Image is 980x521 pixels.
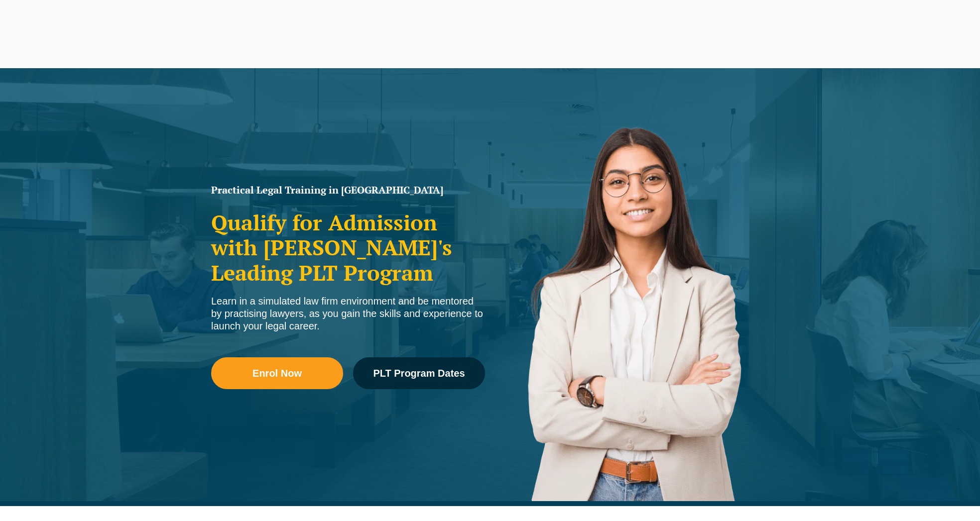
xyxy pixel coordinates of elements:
div: Learn in a simulated law firm environment and be mentored by practising lawyers, as you gain the ... [211,295,485,332]
a: PLT Program Dates [353,357,485,389]
span: PLT Program Dates [373,368,465,378]
span: Enrol Now [252,368,302,378]
a: Enrol Now [211,357,343,389]
h1: Practical Legal Training in [GEOGRAPHIC_DATA] [211,185,485,195]
h2: Qualify for Admission with [PERSON_NAME]'s Leading PLT Program [211,210,485,285]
